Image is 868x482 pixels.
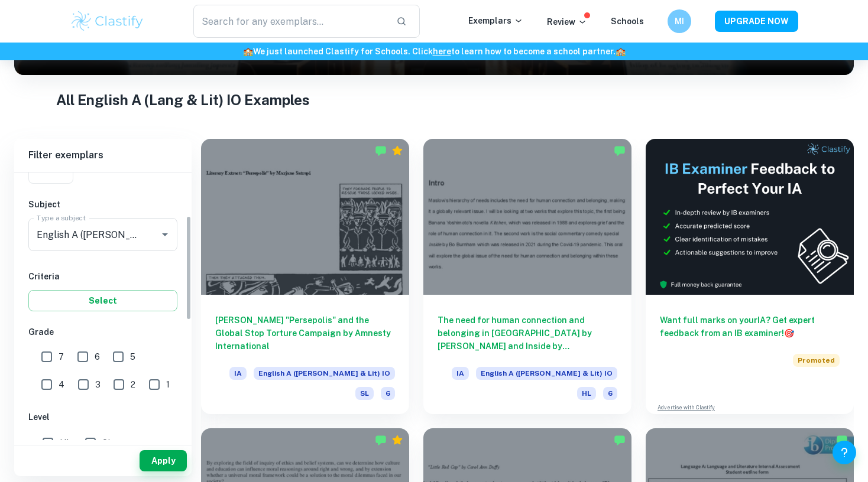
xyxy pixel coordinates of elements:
a: Schools [611,17,644,26]
label: Type a subject [37,213,86,223]
span: 4 [59,378,64,391]
span: SL [355,387,374,400]
button: Apply [140,450,187,471]
span: 🏫 [616,47,626,56]
a: Want full marks on yourIA? Get expert feedback from an IB examiner!PromotedAdvertise with Clastify [646,139,854,414]
h6: We just launched Clastify for Schools. Click to learn how to become a school partner. [2,45,866,58]
h6: Level [28,411,177,424]
a: [PERSON_NAME] "Persepolis" and the Global Stop Torture Campaign by Amnesty InternationalIAEnglish... [201,139,409,414]
span: HL [577,387,596,400]
input: Search for any exemplars... [193,5,387,38]
img: Thumbnail [646,139,854,295]
h6: [PERSON_NAME] "Persepolis" and the Global Stop Torture Campaign by Amnesty International [215,314,395,353]
span: HL [60,437,71,450]
button: Open [157,226,173,243]
button: MI [668,9,691,33]
span: IA [229,367,247,380]
span: IA [452,367,469,380]
span: 3 [95,378,101,391]
span: 2 [131,378,135,391]
img: Clastify logo [70,9,145,33]
span: English A ([PERSON_NAME] & Lit) IO [254,367,395,380]
span: Promoted [793,354,840,367]
div: Premium [391,145,403,157]
h6: Subject [28,198,177,211]
h6: Want full marks on your IA ? Get expert feedback from an IB examiner! [660,314,840,340]
img: Marked [375,434,387,446]
p: Review [547,15,587,28]
span: 6 [381,387,395,400]
span: 6 [95,350,100,363]
p: Exemplars [468,14,523,27]
span: English A ([PERSON_NAME] & Lit) IO [476,367,617,380]
img: Marked [375,145,387,157]
button: UPGRADE NOW [715,11,798,32]
span: 🎯 [784,328,794,338]
span: 5 [130,350,135,363]
span: 7 [59,350,64,363]
img: Marked [614,145,626,157]
span: 1 [166,378,170,391]
a: The need for human connection and belonging in [GEOGRAPHIC_DATA] by [PERSON_NAME] and Inside by [... [423,139,631,414]
h1: All English A (Lang & Lit) IO Examples [56,89,812,110]
span: 🏫 [243,47,253,56]
h6: Grade [28,325,177,338]
div: Premium [391,434,403,446]
h6: The need for human connection and belonging in [GEOGRAPHIC_DATA] by [PERSON_NAME] and Inside by [... [438,314,617,353]
h6: MI [673,15,686,28]
a: Advertise with Clastify [658,403,715,412]
button: Help and Feedback [833,441,856,464]
img: Marked [614,434,626,446]
span: 6 [603,387,617,400]
a: here [433,47,451,56]
button: Select [28,290,177,311]
h6: Filter exemplars [14,139,192,172]
img: Marked [836,434,848,446]
span: SL [102,437,112,450]
h6: Criteria [28,270,177,283]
